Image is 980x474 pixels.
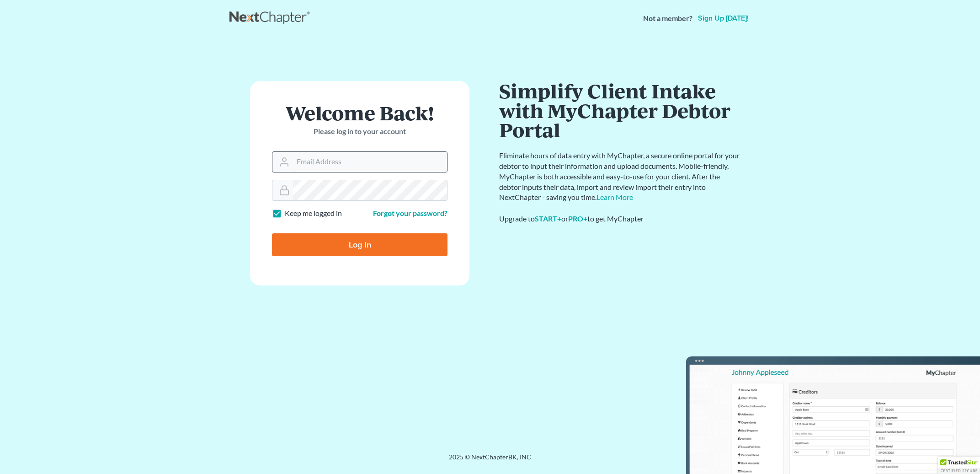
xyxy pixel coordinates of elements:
strong: Not a member? [643,13,692,24]
p: Eliminate hours of data entry with MyChapter, a secure online portal for your debtor to input the... [499,151,741,203]
a: PRO+ [568,214,587,223]
a: Sign up [DATE]! [696,15,751,22]
a: START+ [535,214,561,223]
input: Log In [272,233,447,256]
div: Upgrade to or to get MyChapter [499,214,741,224]
a: Forgot your password? [373,209,447,217]
div: TrustedSite Certified [938,457,980,474]
a: Learn More [597,193,633,201]
div: 2025 © NextChapterBK, INC [229,452,751,469]
p: Please log in to your account [272,126,447,137]
label: Keep me logged in [285,208,342,219]
h1: Simplify Client Intake with MyChapter Debtor Portal [499,81,741,140]
input: Email Address [293,152,447,172]
h1: Welcome Back! [272,103,447,123]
